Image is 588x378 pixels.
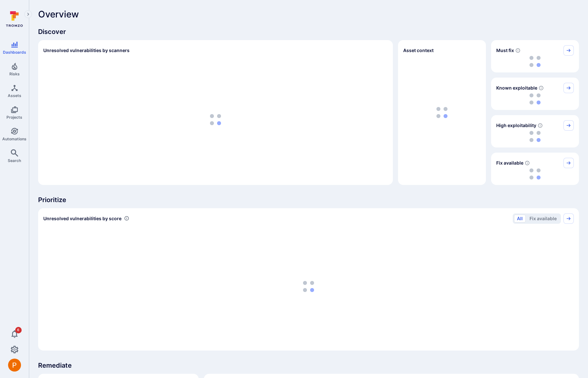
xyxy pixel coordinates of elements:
[496,168,574,180] div: loading spinner
[403,47,434,54] span: Asset context
[496,85,537,91] span: Known exploitable
[530,131,541,142] img: Loading...
[24,10,32,18] button: Expand navigation menu
[38,9,79,19] span: Overview
[530,168,541,179] img: Loading...
[38,27,579,36] span: Discover
[38,195,579,204] span: Prioritize
[530,56,541,67] img: Loading...
[496,160,523,166] span: Fix available
[496,56,574,67] div: loading spinner
[8,359,21,372] img: ACg8ocICMCW9Gtmm-eRbQDunRucU07-w0qv-2qX63v-oG-s=s96-c
[43,228,574,345] div: loading spinner
[539,85,544,91] svg: Confirmed exploitable by KEV
[210,114,221,125] img: Loading...
[491,153,579,185] div: Fix available
[3,50,26,55] span: Dashboards
[496,131,574,142] div: loading spinner
[491,78,579,110] div: Known exploitable
[15,327,22,333] span: 6
[515,48,520,53] svg: Risk score >=40 , missed SLA
[2,136,26,141] span: Automations
[496,122,536,129] span: High exploitability
[530,93,541,104] img: Loading...
[303,281,314,292] img: Loading...
[8,359,21,372] div: Peter Baker
[491,40,579,72] div: Must fix
[124,215,129,222] div: Number of vulnerabilities in status 'Open' 'Triaged' and 'In process' grouped by score
[43,47,130,54] h2: Unresolved vulnerabilities by scanners
[527,215,560,222] button: Fix available
[43,59,388,180] div: loading spinner
[38,361,579,370] span: Remediate
[43,215,121,222] span: Unresolved vulnerabilities by score
[6,115,22,120] span: Projects
[491,115,579,147] div: High exploitability
[9,71,20,76] span: Risks
[8,158,21,163] span: Search
[514,215,526,222] button: All
[496,47,514,54] span: Must fix
[8,93,21,98] span: Assets
[538,123,543,128] svg: EPSS score ≥ 0.7
[26,12,30,17] i: Expand navigation menu
[525,160,530,166] svg: Vulnerabilities with fix available
[496,93,574,105] div: loading spinner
